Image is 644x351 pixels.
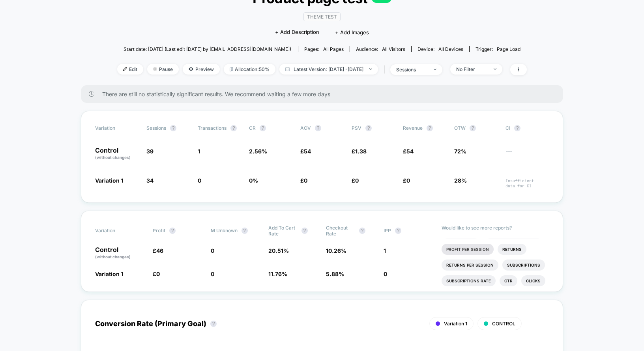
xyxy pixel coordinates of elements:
span: Variation 1 [95,271,123,277]
span: Transactions [198,125,227,131]
span: all devices [438,46,463,52]
span: Latest Version: [DATE] - [DATE] [279,64,378,75]
span: Device: [411,46,469,52]
span: 54 [406,148,414,155]
p: Control [95,246,145,260]
span: 34 [146,177,154,184]
span: 11.76 % [268,271,287,277]
span: 0 [211,271,214,277]
span: Variation [95,125,139,131]
span: 72% [454,148,466,155]
span: £ [153,271,160,277]
span: (without changes) [95,254,131,259]
button: ? [514,125,520,131]
span: all pages [323,46,344,52]
span: Variation 1 [444,321,467,327]
img: rebalance [230,67,233,71]
li: Clicks [521,275,545,286]
span: + Add Images [335,29,369,35]
span: CR [249,125,256,131]
span: 0 [384,271,387,277]
button: ? [301,228,308,234]
span: Add To Cart Rate [268,225,298,237]
span: Checkout Rate [326,225,355,237]
span: 28% [454,177,467,184]
span: £ [403,148,414,155]
span: PSV [352,125,361,131]
button: ? [365,125,372,131]
span: 0 [304,177,307,184]
p: Would like to see more reports? [442,225,549,231]
span: Pause [147,64,179,75]
span: 10.26 % [326,247,346,254]
li: Ctr [500,275,517,286]
div: Pages: [304,46,344,52]
span: Sessions [146,125,166,131]
span: 0 [406,177,410,184]
span: OTW [454,125,498,131]
span: £ [300,177,307,184]
li: Subscriptions Rate [442,275,496,286]
span: Profit [153,228,165,233]
li: Returns [498,244,526,255]
span: Edit [117,64,143,75]
span: Revenue [403,125,423,131]
p: Control [95,147,139,161]
span: All Visitors [382,46,405,52]
span: 0 [156,271,160,277]
span: Allocation: 50% [224,64,275,75]
button: ? [359,228,365,234]
span: AOV [300,125,311,131]
button: ? [470,125,476,131]
span: There are still no statistically significant results. We recommend waiting a few more days [102,91,547,97]
button: ? [395,228,401,234]
span: £ [300,148,311,155]
img: edit [123,67,127,71]
span: Variation 1 [95,177,123,184]
span: 54 [304,148,311,155]
li: Returns Per Session [442,260,498,271]
div: No Filter [456,66,488,72]
button: ? [230,125,237,131]
span: Insufficient data for CI [505,178,549,189]
span: £ [352,148,367,155]
span: Preview [183,64,220,75]
button: ? [241,228,248,234]
button: ? [315,125,321,131]
span: Variation [95,225,139,237]
img: end [153,67,157,71]
button: ? [210,321,217,327]
div: Trigger: [476,46,520,52]
span: Page Load [497,46,520,52]
span: 20.51 % [268,247,289,254]
span: | [382,64,390,75]
li: Subscriptions [502,260,545,271]
button: ? [260,125,266,131]
span: 1 [384,247,386,254]
span: Theme Test [303,12,341,21]
img: calendar [285,67,290,71]
li: Profit Per Session [442,244,494,255]
span: 2.56 % [249,148,267,155]
span: £ [403,177,410,184]
span: 0 [198,177,201,184]
img: end [434,69,436,70]
button: ? [169,228,176,234]
span: 5.88 % [326,271,344,277]
span: (without changes) [95,155,131,160]
span: 46 [156,247,163,254]
img: end [494,68,496,70]
span: 39 [146,148,154,155]
button: ? [427,125,433,131]
span: £ [153,247,163,254]
button: ? [170,125,176,131]
span: CONTROL [492,321,515,327]
div: sessions [396,67,428,73]
span: 1 [198,148,200,155]
span: M Unknown [211,228,238,233]
span: 0 [211,247,214,254]
span: CI [505,125,549,131]
span: + Add Description [275,28,319,36]
span: £ [352,177,359,184]
span: Start date: [DATE] (Last edit [DATE] by [EMAIL_ADDRESS][DOMAIN_NAME]) [124,46,291,52]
